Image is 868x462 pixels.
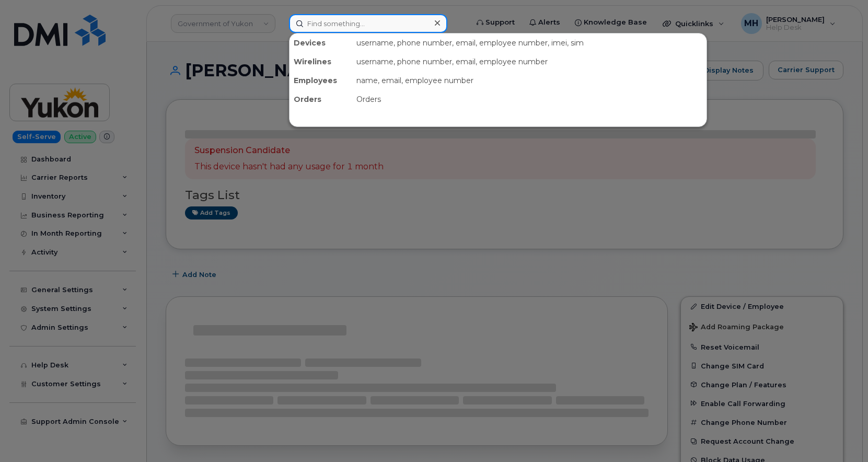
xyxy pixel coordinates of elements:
[290,52,352,71] div: Wirelines
[352,71,707,90] div: name, email, employee number
[352,33,707,52] div: username, phone number, email, employee number, imei, sim
[352,52,707,71] div: username, phone number, email, employee number
[352,90,707,109] div: Orders
[290,90,352,109] div: Orders
[290,71,352,90] div: Employees
[290,33,352,52] div: Devices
